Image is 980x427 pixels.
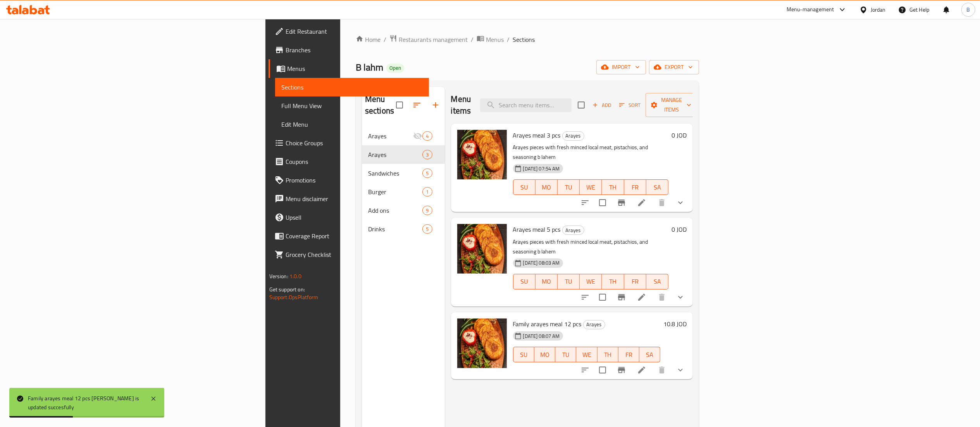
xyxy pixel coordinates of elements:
span: TU [561,182,577,193]
span: Manage items [652,95,691,115]
button: TU [558,179,580,195]
div: Family arayes meal 12 pcs [PERSON_NAME] is updated succesfully [28,394,143,412]
a: Edit menu item [637,293,646,302]
a: Menu disclaimer [269,189,429,208]
span: Select all sections [391,97,408,113]
a: Coverage Report [269,227,429,245]
button: import [596,60,646,74]
span: Choice Groups [286,138,423,148]
span: Menus [287,64,423,73]
span: Drinks [368,224,422,234]
span: 1 [423,188,432,196]
button: sort-choices [576,361,594,379]
a: Choice Groups [269,134,429,152]
div: items [422,224,432,234]
span: Version: [269,271,288,281]
span: [DATE] 08:03 AM [520,259,563,267]
span: 5 [423,226,432,233]
div: Menu-management [787,5,834,14]
span: Add ons [368,206,422,215]
span: Sort [619,101,641,110]
h6: 10.8 JOD [663,319,687,329]
span: FR [627,276,643,287]
a: Grocery Checklist [269,245,429,264]
span: [DATE] 08:07 AM [520,332,563,340]
span: Sections [281,83,423,92]
span: Add [591,101,612,110]
button: SU [513,347,534,362]
span: Restaurants management [399,35,468,44]
div: Sandwiches [368,169,422,178]
span: 9 [423,207,432,214]
div: items [422,131,432,141]
span: 1.0.0 [289,271,301,281]
div: items [422,187,432,196]
span: Grocery Checklist [286,250,423,259]
span: TH [605,182,621,193]
a: Support.OpsPlatform [269,292,319,302]
div: items [422,169,432,178]
div: Arayes3 [362,145,445,164]
button: TH [598,347,618,362]
button: show more [671,361,690,379]
div: Sandwiches5 [362,164,445,183]
span: Arayes [563,131,584,140]
span: export [655,62,693,72]
a: Menus [269,59,429,78]
span: Burger [368,187,422,196]
span: Arayes meal 3 pcs [513,129,561,141]
div: Arayes [368,131,413,141]
span: FR [627,182,643,193]
button: show more [671,288,690,306]
span: SA [642,349,657,360]
img: Family arayes meal 12 pcs [457,319,507,368]
nav: breadcrumb [356,34,699,45]
span: WE [583,276,599,287]
span: SU [517,182,532,193]
img: Arayes meal 5 pcs [457,224,507,274]
span: Select to update [594,195,611,211]
a: Sections [275,78,429,96]
span: Full Menu View [281,101,423,110]
button: Add [589,99,614,111]
div: Jordan [871,5,886,14]
button: Add section [426,96,445,114]
button: sort-choices [576,288,594,306]
button: MO [536,274,558,289]
span: Sort items [614,99,646,111]
button: delete [653,193,671,212]
button: MO [534,347,555,362]
span: WE [579,349,594,360]
span: Edit Menu [281,120,423,129]
button: SA [646,274,668,289]
button: SA [646,179,668,195]
button: Branch-specific-item [612,361,631,379]
li: / [471,35,474,44]
svg: Show Choices [676,198,685,207]
button: export [649,60,699,74]
li: / [507,35,510,44]
button: SU [513,274,536,289]
span: Coverage Report [286,231,423,241]
span: Arayes meal 5 pcs [513,224,561,235]
h2: Menu items [451,93,471,117]
span: 5 [423,170,432,177]
h6: 0 JOD [672,130,687,141]
a: Edit Restaurant [269,22,429,41]
span: MO [537,349,552,360]
button: TU [558,274,580,289]
button: Branch-specific-item [612,288,631,306]
img: Arayes meal 3 pcs [457,130,507,179]
span: TU [561,276,577,287]
h6: 0 JOD [672,224,687,235]
span: SU [517,276,532,287]
button: TU [555,347,576,362]
button: WE [580,274,602,289]
span: Arayes [368,150,422,159]
div: items [422,206,432,215]
a: Branches [269,41,429,59]
button: TH [602,179,624,195]
div: Arayes [562,131,584,141]
div: Burger1 [362,183,445,201]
